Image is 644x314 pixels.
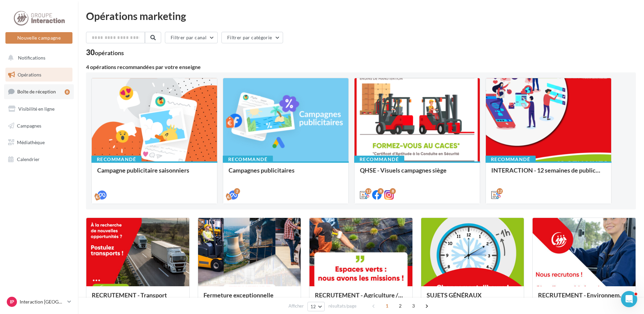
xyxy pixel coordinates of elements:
button: Filtrer par catégorie [221,32,283,43]
span: Campagnes [17,122,41,128]
div: RECRUTEMENT - Agriculture / Espaces verts [315,292,407,305]
button: Notifications [4,51,71,65]
p: Interaction [GEOGRAPHIC_DATA] [20,298,65,305]
a: IP Interaction [GEOGRAPHIC_DATA] [5,295,72,308]
div: 12 [365,188,371,194]
div: 30 [86,49,124,56]
div: Recommandé [354,156,404,163]
span: Boîte de réception [17,89,56,94]
span: Visibilité en ligne [18,106,55,112]
a: Médiathèque [4,135,74,150]
div: opérations [95,50,124,56]
div: RECRUTEMENT - Environnement [538,292,630,305]
div: RECRUTEMENT - Transport [92,292,184,305]
button: Nouvelle campagne [5,32,72,44]
span: 12 [310,304,316,309]
span: Afficher [288,303,304,309]
a: Visibilité en ligne [4,102,74,116]
div: 4 opérations recommandées par votre enseigne [86,64,636,70]
div: 8 [378,188,384,194]
div: Recommandé [91,156,142,163]
span: 2 [395,300,406,311]
a: Boîte de réception8 [4,84,74,99]
span: résultats/page [328,303,357,309]
button: Filtrer par canal [165,32,218,43]
span: Opérations [18,72,41,77]
div: Campagnes publicitaires [229,167,343,180]
div: INTERACTION - 12 semaines de publication [491,167,606,180]
div: 12 [497,188,503,194]
button: 12 [307,302,325,311]
span: IP [10,298,14,305]
span: Calendrier [17,156,40,162]
iframe: Intercom live chat [621,291,637,307]
a: Opérations [4,68,74,82]
div: 8 [65,89,70,95]
div: Recommandé [486,156,536,163]
a: Calendrier [4,152,74,166]
div: QHSE - Visuels campagnes siège [360,167,474,180]
div: 8 [390,188,396,194]
span: 3 [408,300,419,311]
div: 2 [234,188,240,194]
span: Notifications [18,55,45,61]
div: Recommandé [223,156,273,163]
a: Campagnes [4,119,74,133]
div: SUJETS GÉNÉRAUX [427,292,519,305]
div: Campagne publicitaire saisonniers [97,167,212,180]
div: Opérations marketing [86,11,636,21]
span: 1 [382,300,392,311]
span: Médiathèque [17,139,45,145]
div: Fermeture exceptionnelle [203,292,296,305]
